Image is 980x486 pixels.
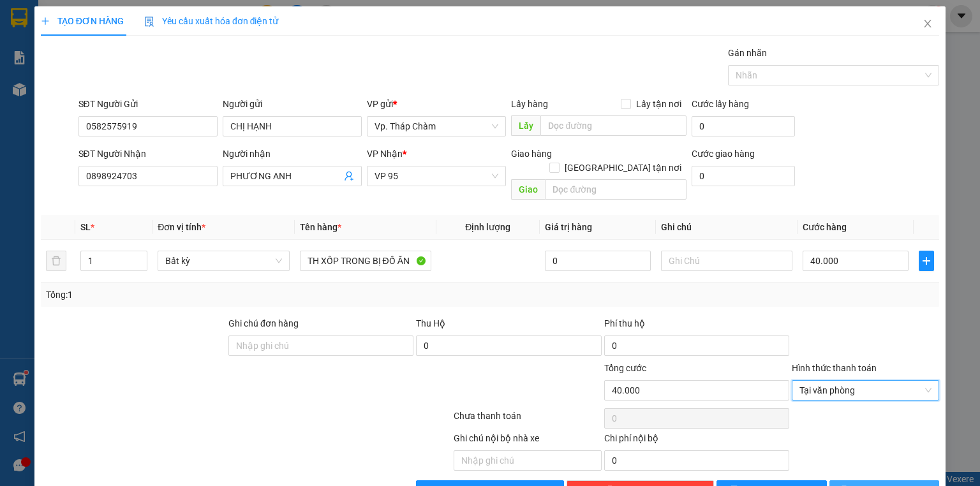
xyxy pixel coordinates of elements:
span: plus [41,17,50,26]
span: VP 95 [375,166,498,186]
span: Giao [511,179,545,200]
span: Tại văn phòng [799,381,932,400]
input: VD: Bàn, Ghế [300,251,431,271]
input: Cước lấy hàng [692,116,795,136]
span: Giá trị hàng [545,222,592,232]
input: Ghi Chú [661,251,792,271]
label: Hình thức thanh toán [792,363,877,373]
span: Giao hàng [511,149,552,159]
button: delete [46,251,66,271]
span: Lấy [511,115,540,136]
label: Cước lấy hàng [692,99,749,109]
span: Định lượng [465,222,510,232]
span: user-add [344,171,354,181]
div: Người gửi [223,97,362,111]
input: Ghi chú đơn hàng [228,335,413,356]
div: Tổng: 1 [46,288,379,302]
div: Phí thu hộ [604,316,789,335]
span: close [923,18,933,29]
input: Dọc đường [545,179,687,200]
span: Đơn vị tính [158,222,205,232]
th: Ghi chú [656,215,798,240]
button: Close [910,6,946,42]
span: Thu Hộ [416,318,445,328]
input: 0 [545,251,651,271]
div: SĐT Người Gửi [78,97,218,111]
div: Chi phí nội bộ [604,431,789,450]
span: Lấy tận nơi [631,97,687,111]
span: Yêu cầu xuất hóa đơn điện tử [144,16,279,26]
img: icon [144,17,154,27]
span: Lấy hàng [511,99,548,109]
input: Dọc đường [540,115,687,136]
span: Vp. Tháp Chàm [375,117,498,136]
div: Chưa thanh toán [452,409,602,431]
label: Ghi chú đơn hàng [228,318,299,328]
span: Tên hàng [300,222,341,232]
span: plus [919,256,933,266]
div: Người nhận [223,147,362,161]
span: Tổng cước [604,363,646,373]
div: Ghi chú nội bộ nhà xe [454,431,601,450]
b: Biên nhận gởi hàng hóa [82,18,122,122]
input: Nhập ghi chú [454,450,601,471]
label: Cước giao hàng [692,149,755,159]
span: VP Nhận [367,149,403,159]
label: Gán nhãn [728,48,767,58]
div: SĐT Người Nhận [78,147,218,161]
input: Cước giao hàng [692,166,795,186]
span: TẠO ĐƠN HÀNG [41,16,124,26]
b: An Anh Limousine [16,82,70,142]
button: plus [919,251,934,271]
div: VP gửi [367,97,506,111]
span: SL [80,222,91,232]
span: [GEOGRAPHIC_DATA] tận nơi [560,161,687,175]
span: Cước hàng [803,222,847,232]
span: Bất kỳ [165,251,281,270]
